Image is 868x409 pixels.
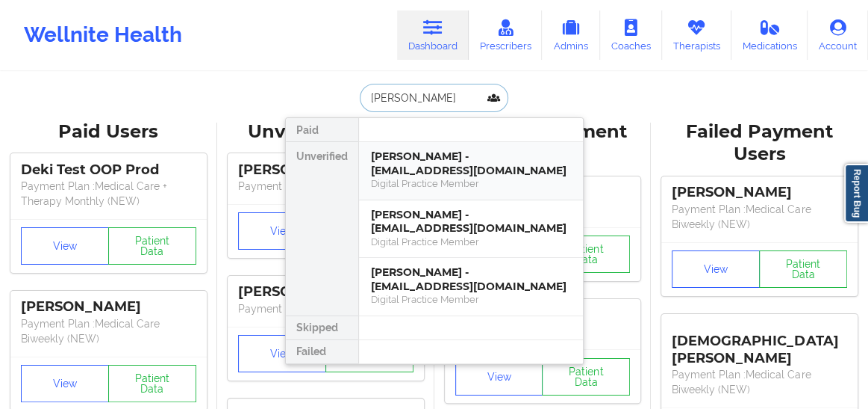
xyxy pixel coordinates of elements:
div: Digital Practice Member [371,177,571,190]
button: Patient Data [542,236,630,273]
a: Medications [731,10,808,60]
button: View [455,358,543,396]
p: Payment Plan : Medical Care Biweekly (NEW) [672,367,847,397]
div: [PERSON_NAME] - [EMAIL_ADDRESS][DOMAIN_NAME] [371,208,571,236]
div: [PERSON_NAME] [238,283,413,301]
button: Patient Data [759,250,847,288]
div: Digital Practice Member [371,236,571,248]
div: Unverified [286,142,358,316]
a: Admins [542,10,600,60]
p: Payment Plan : Unmatched Plan [238,179,413,194]
a: Dashboard [397,10,469,60]
a: Prescribers [469,10,543,60]
div: [PERSON_NAME] - [EMAIL_ADDRESS][DOMAIN_NAME] [371,150,571,177]
p: Payment Plan : Unmatched Plan [238,301,413,316]
button: Patient Data [108,365,196,402]
div: Paid Users [10,120,207,144]
a: Account [808,10,868,60]
div: Paid [286,118,358,142]
button: View [21,227,109,265]
div: [PERSON_NAME] - [EMAIL_ADDRESS][DOMAIN_NAME] [371,265,571,293]
a: Coaches [600,10,662,60]
button: View [672,250,760,288]
div: [PERSON_NAME] [21,298,196,316]
div: Failed [286,340,358,364]
div: Digital Practice Member [371,293,571,306]
div: [DEMOGRAPHIC_DATA][PERSON_NAME] [672,322,847,367]
a: Therapists [662,10,731,60]
div: Failed Payment Users [661,120,858,167]
div: Deki Test OOP Prod [21,162,196,179]
button: Patient Data [108,227,196,265]
button: View [21,365,109,402]
a: Report Bug [844,164,868,223]
div: [PERSON_NAME] [238,162,413,179]
p: Payment Plan : Medical Care Biweekly (NEW) [21,316,196,346]
button: Patient Data [542,358,630,396]
p: Payment Plan : Medical Care + Therapy Monthly (NEW) [21,179,196,209]
div: Unverified Users [228,120,424,144]
div: [PERSON_NAME] [672,184,847,201]
div: Skipped [286,316,358,340]
button: View [238,212,326,250]
button: View [238,335,326,372]
p: Payment Plan : Medical Care Biweekly (NEW) [672,202,847,232]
